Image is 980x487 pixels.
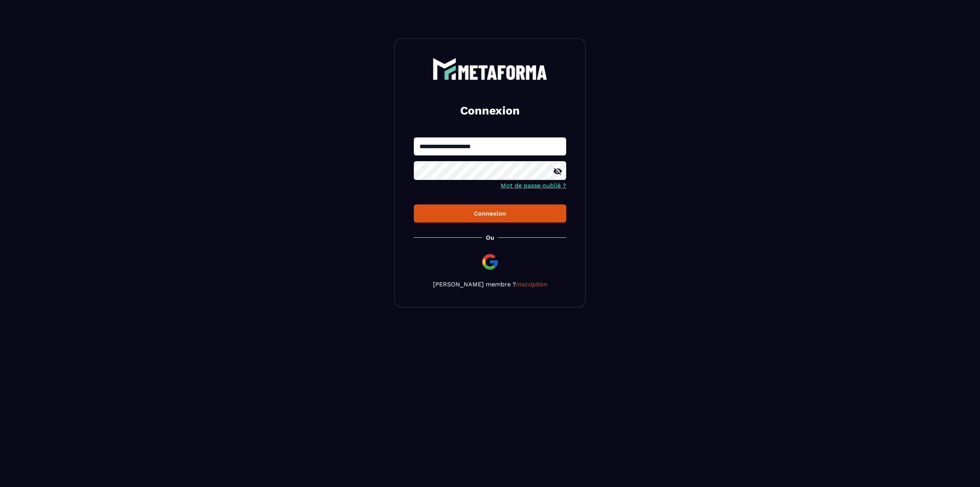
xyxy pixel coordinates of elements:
p: Ou [486,234,494,241]
a: Inscription [516,281,547,288]
img: google [481,253,499,271]
button: Connexion [414,204,566,222]
p: [PERSON_NAME] membre ? [414,281,566,288]
a: logo [414,58,566,80]
div: Connexion [420,210,560,217]
img: logo [433,58,547,80]
h2: Connexion [423,103,557,118]
a: Mot de passe oublié ? [501,182,566,189]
